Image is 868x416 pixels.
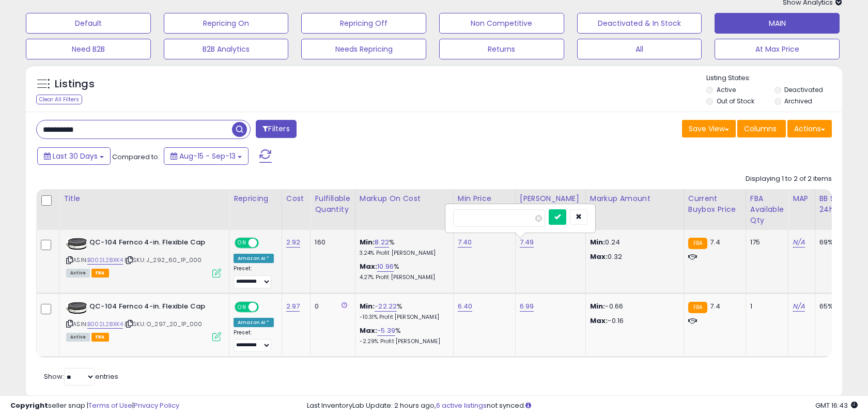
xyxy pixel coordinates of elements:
[355,189,453,230] th: The percentage added to the cost of goods (COGS) that forms the calculator for Min & Max prices.
[784,85,823,94] label: Deactivated
[360,302,445,321] div: %
[360,193,449,204] div: Markup on Cost
[66,302,87,314] img: 41GzRG1iVqL._SL40_.jpg
[26,13,151,34] button: Default
[360,262,445,281] div: %
[458,301,473,312] a: 6.40
[715,39,840,59] button: At Max Price
[112,152,160,162] span: Compared to:
[819,302,854,311] div: 65%
[315,238,347,247] div: 160
[706,73,842,83] p: Listing States:
[301,13,426,34] button: Repricing Off
[377,326,395,336] a: -5.39
[315,193,350,215] div: Fulfillable Quantity
[458,237,472,248] a: 7.40
[26,39,151,59] button: Need B2B
[125,320,203,328] span: | SKU: O_297_20_1P_000
[360,274,445,281] p: 4.27% Profit [PERSON_NAME]
[750,193,784,226] div: FBA Available Qty
[234,265,274,288] div: Preset:
[10,401,179,411] div: seller snap | |
[257,302,274,311] span: OFF
[66,302,221,341] div: ASIN:
[286,193,306,204] div: Cost
[688,302,707,313] small: FBA
[179,151,236,161] span: Aug-15 - Sep-13
[360,238,445,257] div: %
[793,237,805,248] a: N/A
[315,302,347,311] div: 0
[360,237,375,247] b: Min:
[688,193,741,215] div: Current Buybox Price
[360,314,445,321] p: -10.31% Profit [PERSON_NAME]
[234,318,274,327] div: Amazon AI *
[134,400,179,410] a: Privacy Policy
[577,39,702,59] button: All
[590,301,606,311] strong: Min:
[66,238,221,276] div: ASIN:
[66,238,87,250] img: 41GzRG1iVqL._SL40_.jpg
[91,269,109,278] span: FBA
[360,338,445,345] p: -2.29% Profit [PERSON_NAME]
[89,238,215,250] b: QC-104 Fernco 4-in. Flexible Cap
[307,401,858,411] div: Last InventoryLab Update: 2 hours ago, not synced.
[819,193,857,215] div: BB Share 24h.
[375,237,389,248] a: 8.22
[256,120,296,138] button: Filters
[815,400,858,410] span: 2025-10-14 16:43 GMT
[66,269,90,278] span: All listings currently available for purchase on Amazon
[793,193,810,204] div: MAP
[164,39,289,59] button: B2B Analytics
[710,237,720,247] span: 7.4
[715,13,840,34] button: MAIN
[88,400,132,410] a: Terms of Use
[236,302,249,311] span: ON
[234,329,274,352] div: Preset:
[746,174,832,184] div: Displaying 1 to 2 of 2 items
[64,193,225,204] div: Title
[577,13,702,34] button: Deactivated & In Stock
[590,193,679,204] div: Markup Amount
[360,326,378,335] b: Max:
[360,261,378,271] b: Max:
[87,256,123,265] a: B002L28XK4
[590,302,676,311] p: -0.66
[793,301,805,312] a: N/A
[784,97,812,105] label: Archived
[36,95,82,104] div: Clear All Filters
[377,261,394,272] a: 10.96
[360,250,445,257] p: 3.24% Profit [PERSON_NAME]
[375,301,397,312] a: -22.22
[590,252,608,261] strong: Max:
[439,39,564,59] button: Returns
[234,193,277,204] div: Repricing
[436,400,487,410] a: 6 active listings
[520,237,534,248] a: 7.49
[590,316,608,326] strong: Max:
[55,77,95,91] h5: Listings
[301,39,426,59] button: Needs Repricing
[44,372,118,381] span: Show: entries
[520,301,534,312] a: 6.99
[710,301,720,311] span: 7.4
[819,238,854,247] div: 69%
[360,301,375,311] b: Min:
[590,252,676,261] p: 0.32
[750,302,780,311] div: 1
[688,238,707,249] small: FBA
[737,120,786,137] button: Columns
[10,400,48,410] strong: Copyright
[89,302,215,314] b: QC-104 Fernco 4-in. Flexible Cap
[590,238,676,247] p: 0.24
[520,193,581,204] div: [PERSON_NAME]
[590,237,606,247] strong: Min:
[257,239,274,248] span: OFF
[91,333,109,342] span: FBA
[458,193,511,204] div: Min Price
[236,239,249,248] span: ON
[125,256,202,264] span: | SKU: J_292_60_1P_000
[439,13,564,34] button: Non Competitive
[787,120,832,137] button: Actions
[750,238,780,247] div: 175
